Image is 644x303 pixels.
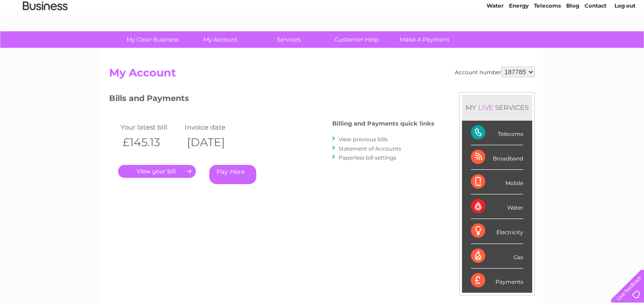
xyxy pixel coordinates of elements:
[471,121,523,145] div: Telecoms
[509,38,529,45] a: Energy
[585,38,606,45] a: Contact
[209,165,256,184] a: Pay Here
[109,92,434,108] h3: Bills and Payments
[566,38,579,45] a: Blog
[339,145,401,152] a: Statement of Accounts
[182,121,247,133] td: Invoice date
[455,67,535,77] div: Account number
[332,120,434,127] h4: Billing and Payments quick links
[476,103,495,112] div: LIVE
[471,145,523,170] div: Broadband
[320,31,394,48] a: Customer Help
[462,95,532,120] div: MY SERVICES
[116,31,190,48] a: My Clear Business
[471,244,523,269] div: Gas
[182,133,247,151] th: [DATE]
[487,38,504,45] a: Water
[22,23,68,50] img: logo.png
[471,170,523,194] div: Mobile
[388,31,462,48] a: Make A Payment
[109,67,535,84] h2: My Account
[614,38,636,45] a: Log out
[339,136,388,143] a: View previous bills
[184,31,258,48] a: My Account
[471,269,523,293] div: Payments
[252,31,326,48] a: Services
[471,194,523,219] div: Water
[118,133,182,151] th: £145.13
[534,38,561,45] a: Telecoms
[118,165,196,178] a: .
[118,121,182,133] td: Your latest bill
[471,219,523,244] div: Electricity
[339,154,396,161] a: Paperless bill settings
[111,5,534,43] div: Clear Business is a trading name of Verastar Limited (registered in [GEOGRAPHIC_DATA] No. 3667643...
[475,4,537,16] a: 0333 014 3131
